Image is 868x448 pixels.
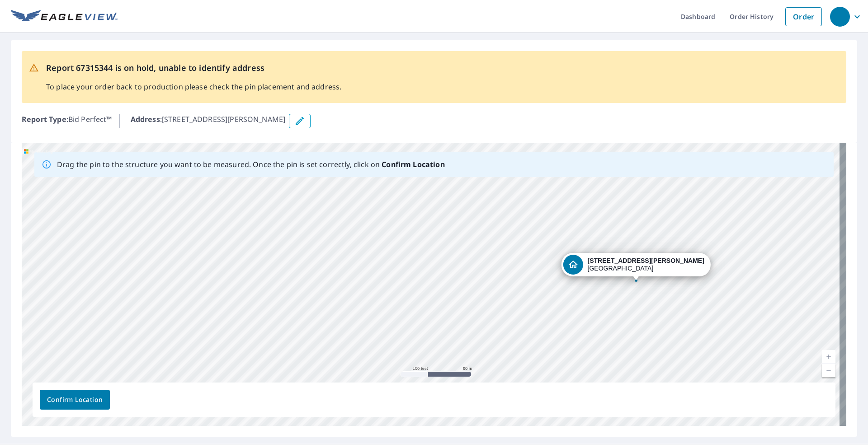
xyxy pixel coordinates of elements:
[11,10,118,23] img: EV Logo
[131,114,160,124] b: Address
[22,114,112,128] p: : Bid Perfect™
[40,390,110,410] button: Confirm Location
[22,114,66,124] b: Report Type
[588,257,704,272] div: [GEOGRAPHIC_DATA]
[822,364,835,377] a: Current Level 18, Zoom Out
[46,81,341,92] p: To place your order back to production please check the pin placement and address.
[131,114,286,128] p: : [STREET_ADDRESS][PERSON_NAME]
[382,159,444,169] b: Confirm Location
[822,350,835,364] a: Current Level 18, Zoom In
[588,257,704,264] strong: [STREET_ADDRESS][PERSON_NAME]
[46,62,341,74] p: Report 67315344 is on hold, unable to identify address
[57,159,445,170] p: Drag the pin to the structure you want to be measured. Once the pin is set correctly, click on
[785,7,822,26] a: Order
[561,253,711,281] div: Dropped pin, building 1, Residential property, 2589 Webster St League City, TX 77573
[47,394,103,406] span: Confirm Location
